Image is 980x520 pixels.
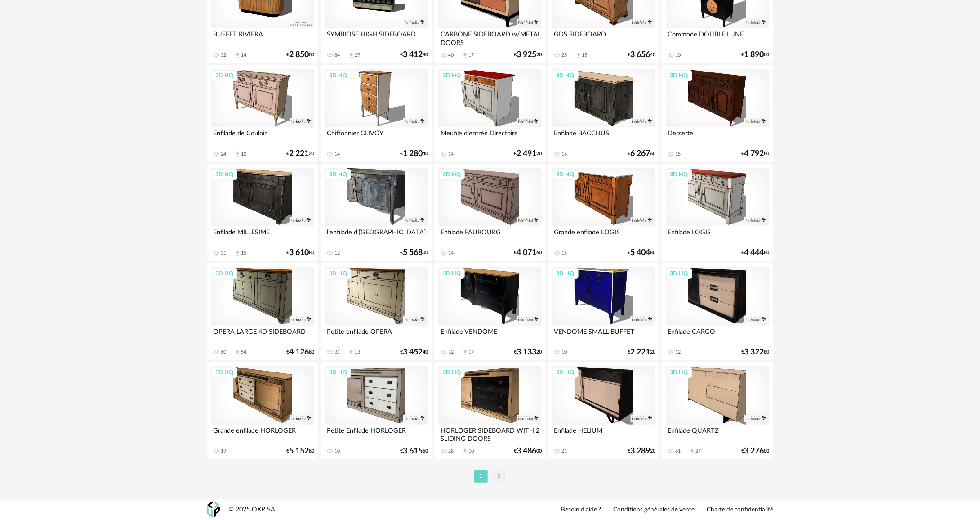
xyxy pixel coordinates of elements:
[439,367,465,378] div: 3D HQ
[325,326,428,344] div: Petite enfilade OPERA
[741,250,769,256] div: € 80
[439,169,465,180] div: 3D HQ
[325,127,428,145] div: Chiffonnier CLIVOY
[289,448,309,454] span: 5 152
[207,263,318,360] a: 3D HQ OPERA LARGE 4D SIDEBOARD 60 Download icon 54 €4 12680
[221,349,226,355] div: 60
[286,349,314,355] div: € 80
[630,151,650,157] span: 6 267
[676,52,681,58] div: 10
[321,263,432,360] a: 3D HQ Petite enfilade OPERA 31 Download icon 13 €3 45240
[355,349,360,355] div: 13
[548,362,659,459] a: 3D HQ Enfilade HELIUM 21 €3 28920
[666,127,769,145] div: Desserte
[334,349,340,355] div: 31
[448,250,454,256] div: 14
[234,349,241,356] span: Download icon
[552,28,655,46] div: GDS SIDEBOARD
[696,448,701,454] div: 27
[552,226,655,244] div: Grande enfilade LOGIS
[474,470,488,483] li: 1
[448,52,454,58] div: 40
[448,151,454,157] div: 14
[514,52,542,58] div: € 20
[334,52,340,58] div: 84
[462,448,468,455] span: Download icon
[689,448,696,455] span: Download icon
[325,425,428,443] div: Petite Enfilade HORLOGER
[289,349,309,355] span: 4 126
[517,448,536,454] span: 3 486
[741,349,769,355] div: € 80
[400,448,428,454] div: € 60
[741,448,769,454] div: € 00
[628,151,655,157] div: € 60
[211,367,237,378] div: 3D HQ
[628,250,655,256] div: € 80
[234,52,241,58] span: Download icon
[286,250,314,256] div: € 80
[666,70,692,81] div: 3D HQ
[211,70,237,81] div: 3D HQ
[468,52,474,58] div: 17
[221,52,226,58] div: 32
[666,326,769,344] div: Enfilade CARGO
[321,65,432,162] a: 3D HQ Chiffonnier CLIVOY 14 €1 28040
[241,250,246,256] div: 15
[438,127,542,145] div: Meuble d’entrée Directoire
[234,250,241,256] span: Download icon
[744,52,764,58] span: 1 890
[241,52,246,58] div: 14
[744,250,764,256] span: 4 444
[662,263,773,360] a: 3D HQ Enfilade CARGO 12 €3 32280
[434,164,546,261] a: 3D HQ Enfilade FAUBOURG 14 €4 07160
[325,70,351,81] div: 3D HQ
[211,127,314,145] div: Enfilade de Couloir
[241,151,246,157] div: 10
[630,448,650,454] span: 3 289
[666,268,692,279] div: 3D HQ
[438,425,542,443] div: HORLOGER SIDEBOARD WITH 2 SLIDING DOORS
[241,349,246,355] div: 54
[630,52,650,58] span: 3 656
[355,52,360,58] div: 27
[207,164,318,261] a: 3D HQ Enfilade MILLESIME 31 Download icon 15 €3 61080
[434,65,546,162] a: 3D HQ Meuble d’entrée Directoire 14 €2 49120
[517,250,536,256] span: 4 071
[334,151,340,157] div: 14
[434,362,546,459] a: 3D HQ HORLOGER SIDEBOARD WITH 2 SLIDING DOORS 28 Download icon 10 €3 48600
[403,448,423,454] span: 3 615
[438,28,542,46] div: CARBONE SIDEBOARD w/METAL DOORS
[325,169,351,180] div: 3D HQ
[741,52,769,58] div: € 00
[448,349,454,355] div: 32
[517,151,536,157] span: 2 491
[676,448,681,454] div: 61
[289,250,309,256] span: 3 610
[403,151,423,157] span: 1 280
[448,448,454,454] div: 28
[582,52,588,58] div: 15
[548,263,659,360] a: 3D HQ VENDOME SMALL BUFFET 10 €2 22120
[628,448,655,454] div: € 20
[211,28,314,46] div: BUFFET RIVIERA
[334,250,340,256] div: 12
[468,349,474,355] div: 17
[439,268,465,279] div: 3D HQ
[548,65,659,162] a: 3D HQ Enfilade BACCHUS 16 €6 26760
[630,250,650,256] span: 5 404
[676,151,681,157] div: 15
[562,250,567,256] div: 15
[403,52,423,58] span: 3 412
[400,151,428,157] div: € 40
[666,425,769,443] div: Enfilade QUARTZ
[400,250,428,256] div: € 00
[207,502,220,518] img: OXP
[321,164,432,261] a: 3D HQ l’enfilade d’[GEOGRAPHIC_DATA] 12 €5 56800
[562,52,567,58] div: 25
[207,362,318,459] a: 3D HQ Grande enfilade HORLOGER 19 €5 15280
[286,151,314,157] div: € 20
[286,52,314,58] div: € 00
[438,226,542,244] div: Enfilade FAUBOURG
[552,127,655,145] div: Enfilade BACCHUS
